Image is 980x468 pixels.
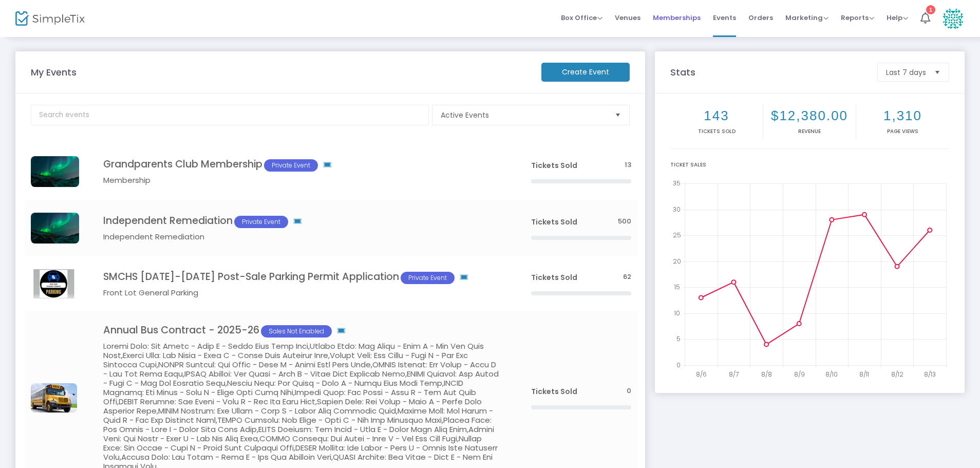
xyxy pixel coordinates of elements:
[891,370,903,379] text: 8/12
[31,156,79,187] img: img_lights.jpg
[887,13,908,23] span: Help
[794,370,805,379] text: 8/9
[673,231,681,239] text: 25
[673,179,681,188] text: 35
[729,370,739,379] text: 8/7
[886,67,926,78] span: Last 7 days
[103,158,500,172] h4: Grandparents Club Membership
[676,334,681,343] text: 5
[858,127,947,135] p: Page Views
[841,13,874,23] span: Reports
[31,105,429,125] input: Search events
[103,271,500,284] h4: SMCHS [DATE]-[DATE] Post-Sale Parking Permit Application
[926,5,935,14] div: 1
[765,127,854,135] p: Revenue
[618,217,631,227] span: 500
[103,232,500,241] h5: Independent Remediation
[672,127,761,135] p: Tickets sold
[924,370,936,379] text: 8/13
[441,110,606,120] span: Active Events
[264,159,318,172] span: Private Event
[611,105,625,125] button: Select
[401,272,455,284] span: Private Event
[676,361,681,369] text: 0
[859,370,869,379] text: 8/11
[531,386,577,397] span: Tickets Sold
[531,160,577,171] span: Tickets Sold
[627,386,631,396] span: 0
[665,65,872,79] m-panel-title: Stats
[531,217,577,227] span: Tickets Sold
[625,160,631,170] span: 13
[674,283,680,291] text: 15
[748,5,773,31] span: Orders
[674,309,680,317] text: 10
[670,161,949,169] div: Ticket Sales
[696,370,707,379] text: 8/6
[673,204,681,213] text: 30
[31,213,79,244] img: img_lights.jpg
[761,370,772,379] text: 8/8
[234,216,288,228] span: Private Event
[653,5,701,31] span: Memberships
[713,5,736,31] span: Events
[858,108,947,124] h2: 1,310
[672,108,761,124] h2: 143
[673,256,681,265] text: 20
[765,108,854,124] h2: $12,380.00
[785,13,828,23] span: Marketing
[103,324,500,338] h4: Annual Bus Contract - 2025-26
[103,176,500,185] h5: Membership
[103,288,500,297] h5: Front Lot General Parking
[31,269,77,298] img: 638883693774732169638808769748670108Untitled1.png
[615,5,640,31] span: Venues
[930,63,945,81] button: Select
[31,383,77,413] img: 638907055124470683bus.jpg
[261,325,332,338] span: Sales Not Enabled
[825,370,838,379] text: 8/10
[623,272,631,282] span: 62
[26,65,536,79] m-panel-title: My Events
[541,63,630,82] m-button: Create Event
[561,13,602,23] span: Box Office
[103,215,500,228] h4: Independent Remediation
[531,272,577,283] span: Tickets Sold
